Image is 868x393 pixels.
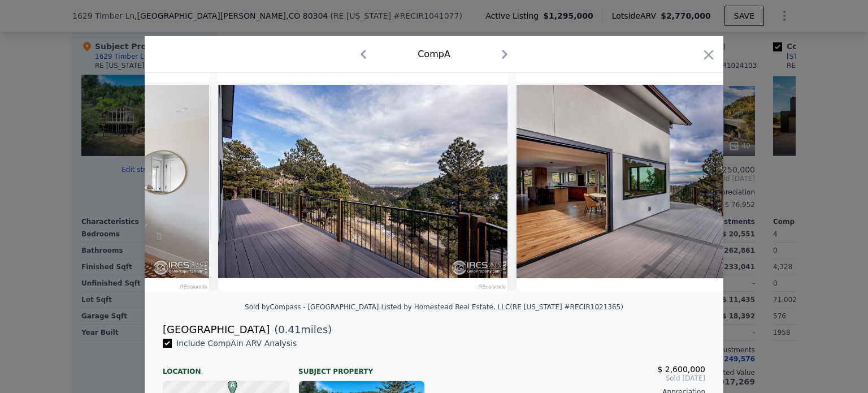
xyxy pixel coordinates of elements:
span: $ 2,600,000 [657,365,705,374]
div: Comp A [418,47,450,61]
span: 0.41 [278,323,301,335]
span: ( miles) [270,322,332,338]
div: [GEOGRAPHIC_DATA] [163,322,270,338]
span: A [225,380,240,390]
div: A [225,380,232,387]
img: Property Img [517,73,806,290]
span: Include Comp A in ARV Analysis [172,339,301,348]
div: Sold by Compass - [GEOGRAPHIC_DATA] . [245,303,381,311]
div: Listed by Homestead Real Estate, LLC (RE [US_STATE] #RECIR1021365) [381,303,623,311]
div: Subject Property [298,358,425,376]
span: Sold [DATE] [443,374,705,383]
div: Location [163,358,289,376]
img: Property Img [218,73,507,290]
